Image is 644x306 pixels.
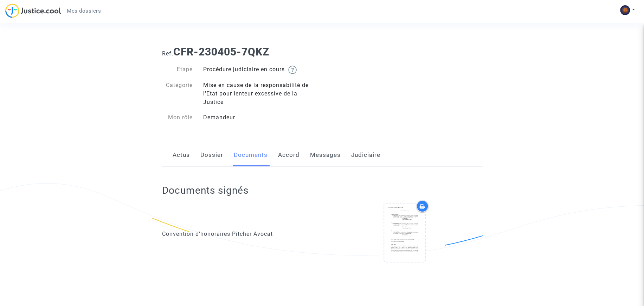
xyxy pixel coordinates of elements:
a: Dossier [200,144,223,167]
span: Mes dossiers [67,8,101,14]
div: Procédure judiciaire en cours [198,65,322,74]
div: Etape [157,65,198,74]
div: Mon rôle [157,113,198,122]
img: jc-logo.svg [5,4,61,18]
a: Messages [310,144,341,167]
div: Mise en cause de la responsabilité de l'Etat pour lenteur excessive de la Justice [198,81,322,106]
div: Demandeur [198,113,322,122]
h2: Documents signés [162,184,249,197]
b: CFR-230405-7QKZ [173,46,269,58]
img: help.svg [288,66,297,74]
div: Catégorie [157,81,198,106]
a: Actus [173,144,190,167]
a: Accord [278,144,300,167]
a: Mes dossiers [61,6,107,16]
a: Documents [234,144,268,167]
a: Judiciaire [351,144,380,167]
div: Convention d'honoraires Pitcher Avocat [162,230,317,238]
span: Ref. [162,50,173,57]
img: AGNmyxapnMcJOOrSc5ZRdx1J66eI9hY1UIanEY3F73PKYxY=s96-c [620,5,630,15]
